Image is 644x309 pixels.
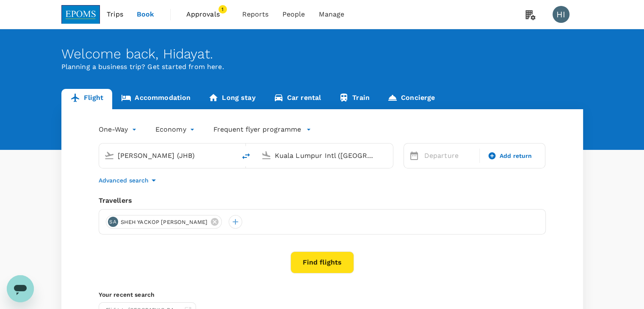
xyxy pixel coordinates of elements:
span: Trips [107,9,123,19]
button: Open [230,154,232,156]
div: SASHEH YACKOP [PERSON_NAME] [106,215,222,229]
p: Advanced search [99,176,149,185]
div: SA [108,217,118,227]
a: Car rental [265,89,330,109]
img: EPOMS SDN BHD [61,5,100,24]
span: Approvals [186,9,229,19]
span: 1 [218,5,227,14]
p: Your recent search [99,290,546,299]
iframe: Button to launch messaging window [7,275,34,302]
span: People [282,9,305,19]
div: Welcome back , Hidayat . [61,46,583,62]
a: Train [330,89,379,109]
div: HI [553,6,569,23]
div: Economy [155,123,196,136]
input: Depart from [118,149,218,162]
button: delete [236,146,256,166]
p: Planning a business trip? Get started from here. [61,62,583,72]
input: Going to [275,149,375,162]
button: Open [387,154,389,156]
a: Long stay [199,89,264,109]
span: SHEH YACKOP [PERSON_NAME] [116,218,213,226]
a: Concierge [379,89,444,109]
p: Frequent flyer programme [213,124,301,135]
div: One-Way [99,123,138,136]
a: Flight [61,89,113,109]
button: Frequent flyer programme [213,124,311,135]
button: Advanced search [99,175,159,185]
a: Accommodation [112,89,199,109]
span: Manage [318,9,344,19]
button: Find flights [290,251,354,273]
p: Departure [424,151,474,161]
span: Add return [500,152,532,160]
div: Travellers [99,196,546,206]
span: Book [137,9,155,19]
span: Reports [242,9,269,19]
